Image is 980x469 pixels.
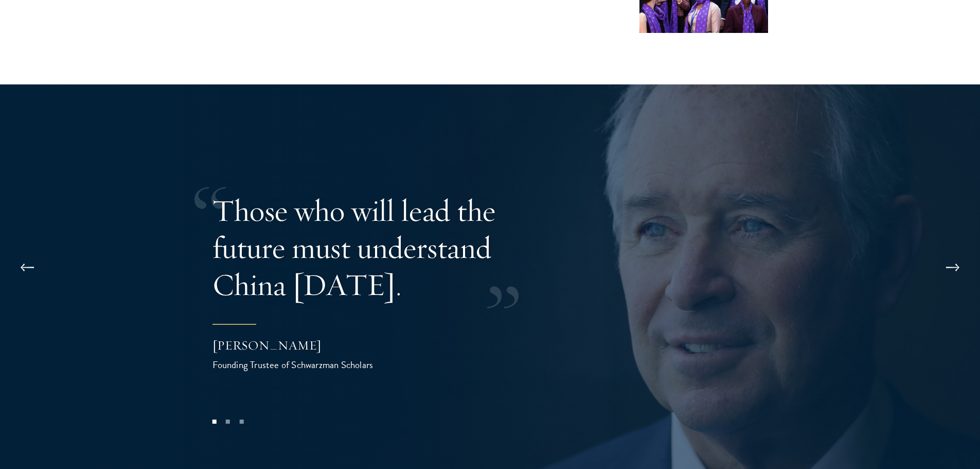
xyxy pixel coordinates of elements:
div: Founding Trustee of Schwarzman Scholars [212,357,418,372]
button: 1 of 3 [207,415,221,428]
button: 3 of 3 [235,415,248,428]
p: Those who will lead the future must understand China [DATE]. [212,192,547,303]
button: 2 of 3 [221,415,235,428]
div: [PERSON_NAME] [212,337,418,354]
